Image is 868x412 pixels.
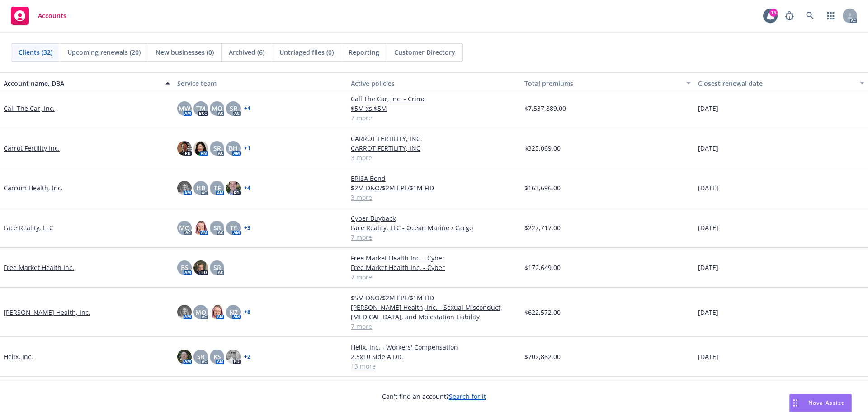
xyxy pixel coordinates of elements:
a: Call The Car, Inc. - Crime [351,94,517,104]
span: TM [196,104,206,113]
span: NZ [229,308,238,317]
a: Free Market Health Inc. - Cyber [351,253,517,263]
a: Switch app [822,7,840,25]
a: Carrot Fertility Inc. [4,143,60,153]
span: $172,649.00 [524,263,561,272]
span: SR [213,263,221,272]
a: Carrum Health, Inc. [4,183,63,193]
a: 7 more [351,272,517,282]
a: 3 more [351,153,517,162]
button: Service team [174,72,347,94]
span: TF [230,223,237,232]
span: [DATE] [698,263,718,272]
a: [PERSON_NAME] Health, Inc. [4,308,90,317]
span: $7,537,889.00 [524,104,566,113]
span: Upcoming renewals (20) [67,47,141,57]
a: Accounts [7,3,70,28]
span: [DATE] [698,143,718,153]
a: 7 more [351,113,517,123]
span: Accounts [38,12,66,19]
a: + 4 [244,106,250,111]
a: 7 more [351,232,517,242]
span: $622,572.00 [524,308,561,317]
span: TF [214,183,221,193]
a: + 3 [244,225,250,231]
span: $325,069.00 [524,143,561,153]
img: photo [193,221,208,235]
span: Archived (6) [229,47,264,57]
a: 3 more [351,193,517,202]
a: CARROT FERTILITY, INC [351,143,517,153]
div: Closest renewal date [698,79,854,88]
a: Search for it [449,392,486,401]
span: Can't find an account? [382,392,486,401]
span: BH [229,143,238,153]
a: Free Market Health Inc. [4,263,74,272]
a: Call The Car, Inc. [4,104,55,113]
div: Service team [177,79,344,88]
a: 7 more [351,322,517,331]
a: 2.5x10 Side A DIC [351,352,517,361]
img: photo [210,305,224,319]
a: $5M xs $5M [351,104,517,113]
a: Cyber Buyback [351,213,517,223]
img: photo [193,260,208,275]
span: [DATE] [698,352,718,361]
span: [DATE] [698,223,718,232]
div: Drag to move [790,394,801,412]
button: Closest renewal date [694,72,868,94]
span: Clients (32) [19,47,52,57]
img: photo [177,350,192,364]
span: HB [196,183,205,193]
a: + 4 [244,185,250,191]
a: Report a Bug [780,7,798,25]
span: Reporting [349,47,379,57]
span: [DATE] [698,308,718,317]
a: ERISA Bond [351,174,517,183]
span: SR [230,104,237,113]
img: photo [177,181,192,195]
a: Face Reality, LLC - Ocean Marine / Cargo [351,223,517,232]
div: Active policies [351,79,517,88]
a: [PERSON_NAME] Health, Inc. - Sexual Misconduct, [MEDICAL_DATA], and Molestation Liability [351,303,517,322]
span: Untriaged files (0) [279,47,334,57]
a: $5M D&O/$2M EPL/$1M FID [351,293,517,303]
a: Face Reality, LLC [4,223,53,232]
span: MQ [195,308,206,317]
div: Total premiums [524,79,681,88]
a: $2M D&O/$2M EPL/$1M FID [351,183,517,193]
a: 13 more [351,361,517,371]
div: Account name, DBA [4,79,160,88]
span: New businesses (0) [156,47,214,57]
img: photo [226,350,241,364]
button: Active policies [347,72,521,94]
span: [DATE] [698,183,718,193]
img: photo [226,181,241,195]
span: BS [181,263,189,272]
img: photo [177,141,192,156]
a: + 2 [244,354,250,360]
span: MW [179,104,190,113]
a: Helix, Inc. - Workers' Compensation [351,342,517,352]
button: Total premiums [521,72,694,94]
button: Nova Assist [789,394,852,412]
a: + 1 [244,146,250,151]
span: $702,882.00 [524,352,561,361]
span: Nova Assist [808,399,844,407]
span: MQ [179,223,190,232]
a: Helix, Inc. [4,352,33,361]
span: $227,717.00 [524,223,561,232]
span: Customer Directory [394,47,455,57]
span: [DATE] [698,104,718,113]
a: Free Market Health Inc. - Cyber [351,263,517,272]
span: $163,696.00 [524,183,561,193]
a: Search [801,7,819,25]
span: SR [197,352,205,361]
a: CARROT FERTILITY, INC. [351,134,517,143]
